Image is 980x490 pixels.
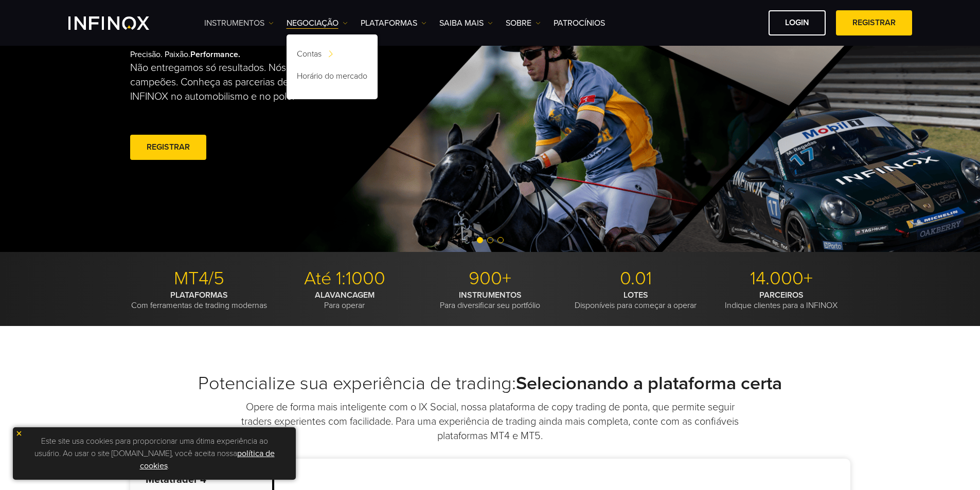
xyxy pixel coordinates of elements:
strong: ALAVANCAGEM [315,290,375,300]
a: Horário do mercado [287,67,378,89]
p: MT4/5 [130,267,268,290]
p: Para operar [276,290,414,311]
a: Registrar [130,135,206,160]
a: Contas [287,45,378,67]
div: Precisão. Paixão. [130,33,454,179]
a: SOBRE [506,17,541,29]
a: Registrar [836,10,912,35]
p: Até 1:1000 [276,267,414,290]
img: yellow close icon [15,430,23,437]
strong: PARCEIROS [759,290,804,300]
strong: Selecionando a plataforma certa [516,372,782,394]
p: 900+ [421,267,559,290]
span: Go to slide 2 [487,237,493,243]
a: NEGOCIAÇÃO [287,17,348,29]
a: Saiba mais [439,17,493,29]
a: Patrocínios [554,17,605,29]
p: Disponíveis para começar a operar [567,290,705,311]
p: Com ferramentas de trading modernas [130,290,268,311]
span: Go to slide 3 [497,237,504,243]
p: Para diversificar seu portfólio [421,290,559,311]
p: 14.000+ [712,267,850,290]
p: 0.01 [567,267,705,290]
p: Este site usa cookies para proporcionar uma ótima experiência ao usuário. Ao usar o site [DOMAIN_... [18,432,291,475]
p: Indique clientes para a INFINOX [712,290,850,311]
a: PLATAFORMAS [361,17,426,29]
strong: Performance. [190,49,240,60]
p: Opere de forma mais inteligente com o IX Social, nossa plataforma de copy trading de ponta, que p... [241,400,740,443]
a: INFINOX Logo [68,16,173,30]
a: Instrumentos [204,17,274,29]
h2: Potencialize sua experiência de trading: [130,372,850,395]
strong: LOTES [623,290,648,300]
strong: PLATAFORMAS [170,290,228,300]
p: Não entregamos só resultados. Nós impulsionamos campeões. Conheça as parcerias de alta performanc... [130,61,389,104]
span: Go to slide 1 [477,237,483,243]
strong: INSTRUMENTOS [459,290,522,300]
a: Login [769,10,826,35]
